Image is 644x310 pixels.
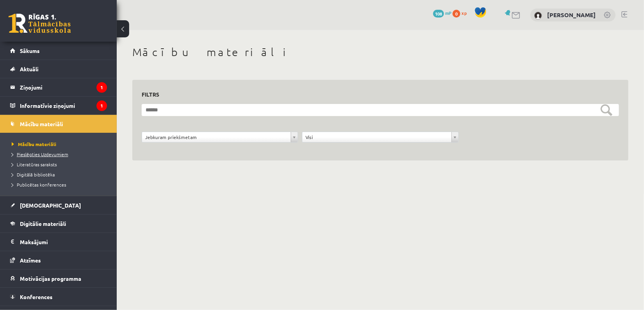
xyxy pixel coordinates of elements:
span: Motivācijas programma [20,275,81,282]
span: Konferences [20,293,53,300]
a: Konferences [10,288,107,306]
span: Atzīmes [20,257,41,264]
span: 108 [433,10,444,18]
a: Literatūras saraksts [12,161,109,168]
a: Mācību materiāli [12,141,109,148]
i: 1 [97,82,107,93]
a: Maksājumi [10,233,107,251]
a: Digitālie materiāli [10,215,107,232]
a: Atzīmes [10,251,107,269]
a: Publicētas konferences [12,181,109,188]
a: 108 mP [433,10,451,16]
legend: Ziņojumi [20,78,107,96]
a: Sākums [10,42,107,60]
a: [DEMOGRAPHIC_DATA] [10,196,107,214]
a: [PERSON_NAME] [547,11,596,19]
span: mP [445,10,451,16]
span: Pieslēgties Uzdevumiem [12,151,68,157]
a: 0 xp [453,10,470,16]
a: Mācību materiāli [10,115,107,133]
span: 0 [453,10,460,18]
h3: Filtrs [142,89,610,100]
span: Literatūras saraksts [12,161,57,167]
span: Digitālie materiāli [20,220,66,227]
a: Pieslēgties Uzdevumiem [12,151,109,158]
a: Informatīvie ziņojumi1 [10,97,107,114]
a: Ziņojumi1 [10,78,107,96]
span: Jebkuram priekšmetam [145,132,288,142]
span: xp [462,10,467,16]
i: 1 [97,100,107,111]
legend: Informatīvie ziņojumi [20,97,107,114]
span: Mācību materiāli [20,120,63,127]
img: Sandra Letinska [534,12,542,19]
span: Visi [305,132,448,142]
span: Mācību materiāli [12,141,56,147]
legend: Maksājumi [20,233,107,251]
h1: Mācību materiāli [132,46,628,59]
span: Aktuāli [20,65,39,72]
a: Motivācijas programma [10,269,107,287]
span: Digitālā bibliotēka [12,171,55,178]
a: Aktuāli [10,60,107,78]
span: Publicētas konferences [12,181,66,188]
span: Sākums [20,47,40,54]
a: Rīgas 1. Tālmācības vidusskola [9,14,71,33]
span: [DEMOGRAPHIC_DATA] [20,202,81,209]
a: Jebkuram priekšmetam [142,132,298,142]
a: Digitālā bibliotēka [12,171,109,178]
a: Visi [302,132,458,142]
